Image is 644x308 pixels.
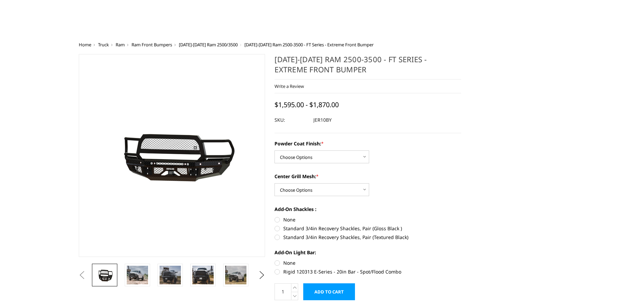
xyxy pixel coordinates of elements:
[411,22,425,35] a: News
[275,216,461,223] label: None
[79,17,151,31] img: BODYGUARD BUMPERS
[127,266,148,284] img: 2010-2018 Ram 2500-3500 - FT Series - Extreme Front Bumper
[275,173,461,180] label: Center Grill Mesh:
[275,259,461,266] label: None
[116,42,125,48] a: Ram
[79,54,265,257] a: 2010-2018 Ram 2500-3500 - FT Series - Extreme Front Bumper
[132,42,172,48] a: Ram Front Bumpers
[77,270,87,280] button: Previous
[527,21,539,27] span: Cart
[244,42,374,48] span: [DATE]-[DATE] Ram 2500-3500 - FT Series - Extreme Front Bumper
[275,225,461,232] label: Standard 3/4in Recovery Shackles, Pair (Gloss Black )
[275,234,461,241] label: Standard 3/4in Recovery Shackles, Pair (Textured Black)
[160,266,181,284] img: 2010-2018 Ram 2500-3500 - FT Series - Extreme Front Bumper
[247,22,275,35] a: shop all
[257,270,267,280] button: Next
[288,22,315,35] a: Support
[94,266,115,284] img: 2010-2018 Ram 2500-3500 - FT Series - Extreme Front Bumper
[303,283,355,300] input: Add to Cart
[275,114,308,126] dt: SKU:
[275,206,461,213] label: Add-On Shackles :
[225,266,246,284] img: 2010-2018 Ram 2500-3500 - FT Series - Extreme Front Bumper
[179,42,238,48] a: [DATE]-[DATE] Ram 2500/3500
[275,140,461,147] label: Powder Coat Finish:
[275,249,461,256] label: Add-On Light Bar:
[329,22,354,35] a: Dealers
[540,22,545,27] span: 0
[275,83,304,89] a: Write a Review
[192,266,214,284] img: 2010-2018 Ram 2500-3500 - FT Series - Extreme Front Bumper
[503,15,525,33] a: Account
[79,42,91,48] a: Home
[98,42,109,48] a: Truck
[527,15,545,33] a: Cart 0
[275,100,339,109] span: $1,595.00 - $1,870.00
[313,114,332,126] dd: JER10BY
[275,54,461,79] h1: [DATE]-[DATE] Ram 2500-3500 - FT Series - Extreme Front Bumper
[503,21,525,27] span: Account
[368,22,397,35] a: SEMA Show
[275,268,461,275] label: Rigid 120313 E-Series - 20in Bar - Spot/Flood Combo
[219,22,234,35] a: Home
[360,3,382,10] a: More Info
